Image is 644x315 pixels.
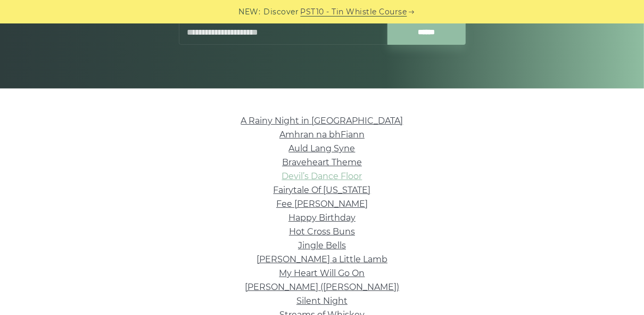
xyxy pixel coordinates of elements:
[276,199,368,209] a: Fee [PERSON_NAME]
[282,171,362,181] a: Devil’s Dance Floor
[239,6,261,18] span: NEW:
[279,268,365,278] a: My Heart Will Go On
[257,254,387,264] a: [PERSON_NAME] a Little Lamb
[288,213,356,223] a: Happy Birthday
[296,296,348,306] a: Silent Night
[264,6,299,18] span: Discover
[245,282,399,292] a: [PERSON_NAME] ([PERSON_NAME])
[241,116,403,126] a: A Rainy Night in [GEOGRAPHIC_DATA]
[289,227,355,237] a: Hot Cross Buns
[279,130,365,140] a: Amhran na bhFiann
[274,185,371,195] a: Fairytale Of [US_STATE]
[282,157,362,167] a: Braveheart Theme
[289,143,356,154] a: Auld Lang Syne
[301,6,407,18] a: PST10 - Tin Whistle Course
[298,240,346,251] a: Jingle Bells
